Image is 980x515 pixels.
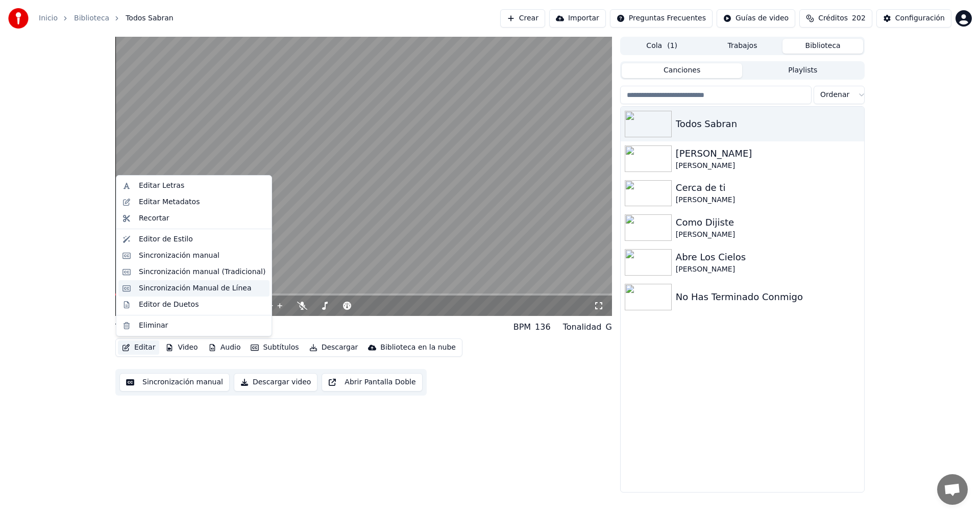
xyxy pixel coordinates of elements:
[610,9,713,28] button: Preguntas Frecuentes
[247,340,303,355] button: Subtítulos
[8,8,29,29] img: youka
[119,373,230,391] button: Sincronización manual
[139,267,265,277] div: Sincronización manual (Tradicional)
[204,340,245,355] button: Audio
[139,321,168,331] div: Eliminar
[535,321,551,333] div: 136
[667,41,677,51] span: ( 1 )
[676,290,860,304] div: No Has Terminado Conmigo
[676,117,860,131] div: Todos Sabran
[605,321,611,333] div: G
[820,90,849,100] span: Ordenar
[622,39,702,54] button: Cola
[676,250,860,264] div: Abre Los Cielos
[676,146,860,161] div: [PERSON_NAME]
[676,195,860,205] div: [PERSON_NAME]
[676,161,860,171] div: [PERSON_NAME]
[322,373,422,391] button: Abrir Pantalla Doble
[876,9,951,28] button: Configuración
[676,264,860,275] div: [PERSON_NAME]
[563,321,602,333] div: Tonalidad
[139,213,169,224] div: Recortar
[139,234,193,244] div: Editor de Estilo
[622,63,743,78] button: Canciones
[380,342,456,353] div: Biblioteca en la nube
[39,13,174,23] nav: breadcrumb
[676,181,860,195] div: Cerca de ti
[500,9,545,28] button: Crear
[799,9,872,28] button: Créditos202
[717,9,795,28] button: Guías de video
[139,283,252,293] div: Sincronización Manual de Línea
[782,39,863,54] button: Biblioteca
[118,340,159,355] button: Editar
[818,13,848,23] span: Créditos
[852,13,866,23] span: 202
[676,230,860,240] div: [PERSON_NAME]
[39,13,58,23] a: Inicio
[139,181,184,191] div: Editar Letras
[115,320,184,334] div: Todos Sabran
[549,9,606,28] button: Importar
[742,63,863,78] button: Playlists
[305,340,362,355] button: Descargar
[139,251,219,261] div: Sincronización manual
[676,215,860,230] div: Como Dijiste
[139,300,199,310] div: Editor de Duetos
[895,13,945,23] div: Configuración
[139,197,200,207] div: Editar Metadatos
[702,39,783,54] button: Trabajos
[513,321,531,333] div: BPM
[74,13,109,23] a: Biblioteca
[937,474,968,505] a: Open chat
[234,373,317,391] button: Descargar video
[161,340,202,355] button: Video
[126,13,174,23] span: Todos Sabran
